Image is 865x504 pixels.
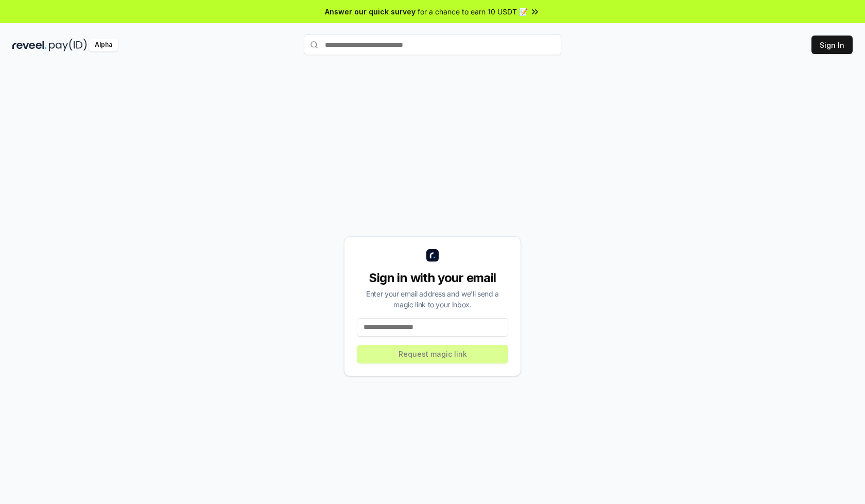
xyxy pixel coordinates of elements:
[418,6,528,17] span: for a chance to earn 10 USDT 📝
[357,288,508,310] div: Enter your email address and we’ll send a magic link to your inbox.
[49,39,87,51] img: pay_id
[426,249,439,262] img: logo_small
[811,36,853,54] button: Sign In
[357,270,508,286] div: Sign in with your email
[89,39,118,51] div: Alpha
[12,39,47,51] img: reveel_dark
[325,6,416,17] span: Answer our quick survey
